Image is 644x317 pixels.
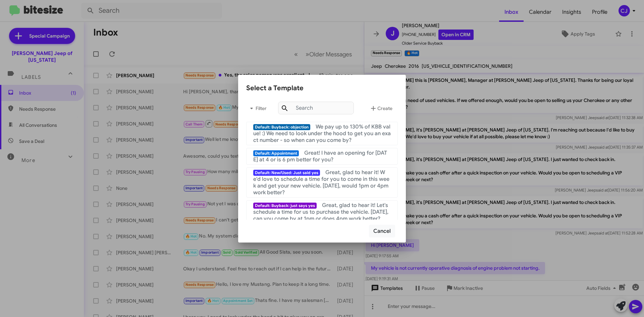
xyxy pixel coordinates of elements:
span: Default: Appointment [253,150,299,156]
span: Great, glad to hear it! We'd love to schedule a time for you to come in this week and get your ne... [253,169,389,196]
input: Search [278,102,354,114]
span: Great! I have an opening for [DATE] at 4 or is 6 pm better for you? [253,150,387,163]
span: Create [369,102,392,114]
span: Default: Buyback: objection [253,124,310,130]
span: Default: New/Used: Just said yes [253,170,320,176]
button: Cancel [369,225,395,237]
div: Select a Template [246,83,398,94]
button: Create [364,100,398,116]
span: Default: Buyback: just says yes [253,203,317,209]
button: Filter [246,100,268,116]
span: Filter [246,102,268,114]
span: We pay up to 130% of KBB value! :) We need to look under the hood to get you an exact number - so... [253,123,391,144]
span: Great, glad to hear it! Let's schedule a time for us to purchase the vehicle. [DATE], can you com... [253,202,388,222]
